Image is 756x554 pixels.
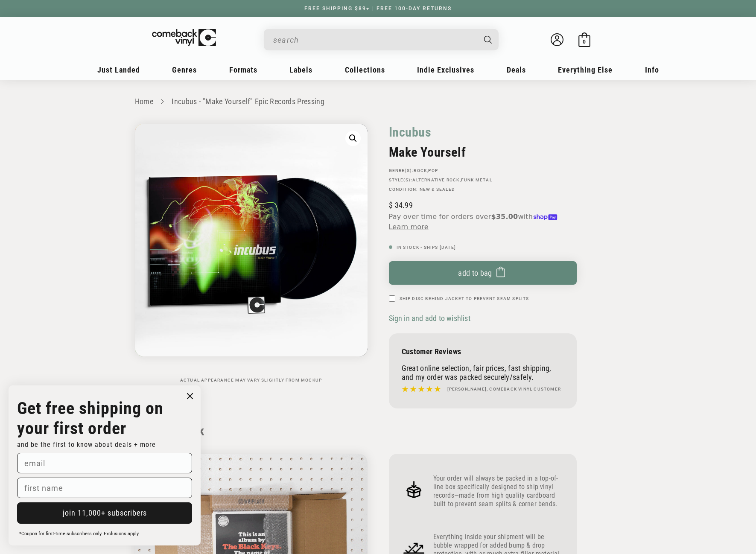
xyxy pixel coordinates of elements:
p: Your order will always be packed in a top-of-line box specifically designed to ship vinyl records... [433,474,564,508]
span: and be the first to know about deals + more [17,440,156,449]
span: Deals [507,65,526,74]
span: 34.99 [389,201,413,210]
button: Sign in and add to wishlist [389,313,473,323]
button: Add to bag [389,261,577,285]
a: Home [135,97,153,106]
span: Sign in and add to wishlist [389,314,470,323]
input: email [17,453,192,473]
a: Incubus [389,124,432,140]
span: Add to bag [458,268,492,277]
span: Indie Exclusives [417,65,474,74]
div: Search [264,29,499,50]
p: In Stock - Ships [DATE] [389,245,577,250]
span: Everything Else [558,65,613,74]
h2: How We Pack [135,423,622,439]
button: join 11,000+ subscribers [17,502,192,524]
span: 0 [583,38,586,45]
p: STYLE(S): , [389,178,577,183]
a: Pop [428,168,438,173]
p: GENRE(S): , [389,168,577,173]
strong: Get free shipping on your first order [17,398,163,438]
button: Close dialog [184,390,196,402]
span: Formats [229,65,257,74]
span: Genres [172,65,197,74]
button: Search [476,29,499,50]
a: FREE SHIPPING $89+ | FREE 100-DAY RETURNS [296,6,460,12]
h4: [PERSON_NAME], Comeback Vinyl customer [447,386,561,393]
label: Ship Disc Behind Jacket To Prevent Seam Splits [400,295,529,302]
img: Frame_4.png [402,477,426,502]
p: Condition: New & Sealed [389,187,577,192]
a: Alternative Rock [412,178,459,182]
a: Rock [414,168,427,173]
span: Info [645,65,659,74]
img: star5.svg [402,384,441,395]
p: Great online selection, fair prices, fast shipping, and my order was packed securely/safely. [402,364,564,382]
nav: breadcrumbs [135,96,622,108]
span: $ [389,201,393,210]
input: first name [17,478,192,498]
h2: Make Yourself [389,145,577,160]
media-gallery: Gallery Viewer [135,124,368,383]
a: Funk Metal [461,178,492,182]
input: When autocomplete results are available use up and down arrows to review and enter to select [273,31,476,49]
span: Labels [289,65,312,74]
a: Incubus - "Make Yourself" Epic Records Pressing [172,97,324,106]
span: Just Landed [97,65,140,74]
p: Actual appearance may vary slightly from mockup [135,378,368,383]
p: Customer Reviews [402,347,564,356]
span: *Coupon for first-time subscribers only. Exclusions apply. [19,531,140,537]
span: Collections [345,65,385,74]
